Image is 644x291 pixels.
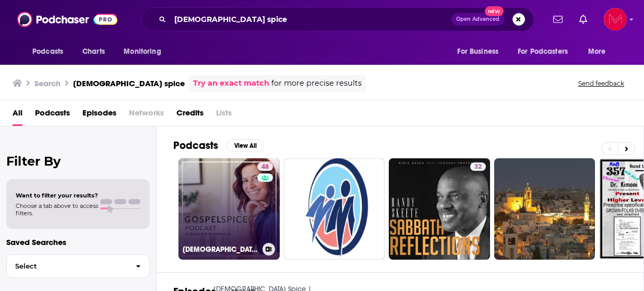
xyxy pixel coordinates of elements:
span: Podcasts [32,44,63,59]
h3: Search [34,78,61,88]
a: 48 [257,162,273,171]
a: 48[DEMOGRAPHIC_DATA] Spice | Awaken Delight in [DEMOGRAPHIC_DATA] through faith in [PERSON_NAME] [178,158,280,260]
span: Networks [129,104,164,126]
input: Search podcasts, credits, & more... [170,11,451,28]
h3: [DEMOGRAPHIC_DATA] spice [73,78,185,88]
a: Show notifications dropdown [549,10,567,28]
span: 48 [261,162,269,172]
a: Episodes [82,104,116,126]
span: for more precise results [271,77,362,89]
span: Monitoring [124,44,161,59]
img: User Profile [604,8,627,31]
span: Logged in as Pamelamcclure [604,8,627,31]
a: Podcasts [35,104,70,126]
button: open menu [116,42,174,62]
span: Charts [82,44,105,59]
button: Show profile menu [604,8,627,31]
button: Open AdvancedNew [451,13,504,26]
button: open menu [25,42,77,62]
h2: Filter By [6,154,150,169]
span: New [485,6,504,16]
a: 32 [470,162,486,171]
span: 32 [474,162,482,172]
span: For Business [457,44,498,59]
img: Podchaser - Follow, Share and Rate Podcasts [17,9,117,29]
div: Search podcasts, credits, & more... [141,7,534,31]
p: Saved Searches [6,237,150,247]
a: Charts [76,42,111,62]
button: Send feedback [575,79,627,88]
button: View All [226,139,264,152]
button: open menu [450,42,511,62]
a: Try an exact match [193,77,269,89]
span: Select [7,263,127,270]
a: Credits [176,104,204,126]
h2: Podcasts [173,139,218,152]
a: Show notifications dropdown [575,10,591,28]
span: Choose a tab above to access filters. [16,202,98,217]
span: More [588,44,606,59]
h3: [DEMOGRAPHIC_DATA] Spice | Awaken Delight in [DEMOGRAPHIC_DATA] through faith in [PERSON_NAME] [183,245,258,254]
a: All [13,104,22,126]
a: 32 [389,158,490,260]
button: open menu [581,42,619,62]
span: Want to filter your results? [16,192,98,199]
button: open menu [511,42,583,62]
a: PodcastsView All [173,139,264,152]
button: Select [6,254,150,278]
span: For Podcasters [518,44,568,59]
span: Open Advanced [456,17,499,22]
span: Lists [216,104,232,126]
